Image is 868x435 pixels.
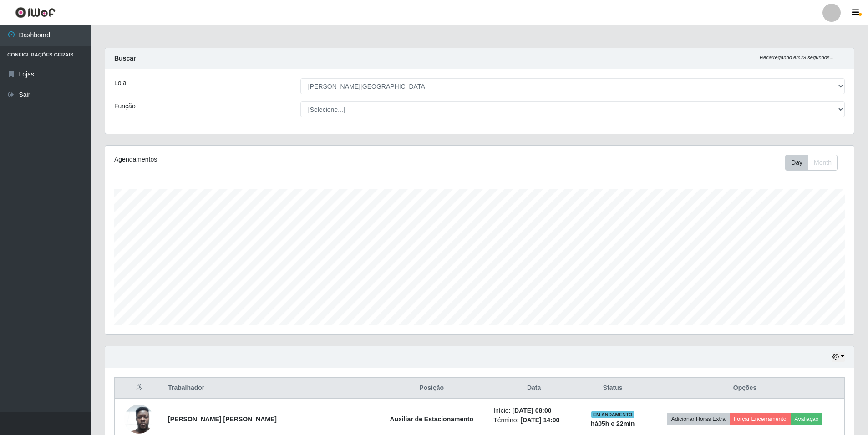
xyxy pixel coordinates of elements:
[785,155,808,171] button: Day
[785,155,838,171] div: First group
[645,378,844,399] th: Opções
[168,415,277,423] strong: [PERSON_NAME] [PERSON_NAME]
[667,413,730,425] button: Adicionar Horas Extra
[791,413,823,425] button: Avaliação
[591,411,635,418] span: EM ANDAMENTO
[488,378,580,399] th: Data
[390,415,473,423] strong: Auxiliar de Estacionamento
[591,420,635,427] strong: há 05 h e 22 min
[114,155,411,164] div: Agendamentos
[730,413,791,425] button: Forçar Encerramento
[785,155,845,171] div: Toolbar with button groups
[493,415,574,425] li: Término:
[162,378,375,399] th: Trabalhador
[512,407,551,414] time: [DATE] 08:00
[114,78,126,88] label: Loja
[808,155,838,171] button: Month
[114,55,136,62] strong: Buscar
[15,7,56,18] img: CoreUI Logo
[580,378,645,399] th: Status
[760,55,834,60] i: Recarregando em 29 segundos...
[520,416,559,424] time: [DATE] 14:00
[375,378,488,399] th: Posição
[493,406,574,415] li: Início:
[114,101,136,111] label: Função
